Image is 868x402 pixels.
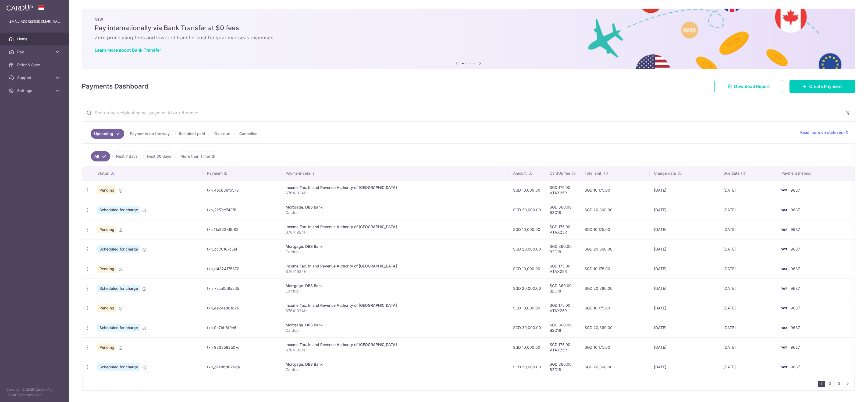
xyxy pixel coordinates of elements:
[286,303,504,308] div: Income Tax. Inland Revenue Authority of [GEOGRAPHIC_DATA]
[809,83,842,90] span: Create Payment
[91,151,110,161] a: All
[203,337,281,357] td: txn_9338582a07d
[211,129,234,139] a: Overdue
[236,129,261,139] a: Cancelled
[9,19,60,24] p: [EMAIL_ADDRESS][DOMAIN_NAME]
[734,83,770,90] span: Download Report
[779,226,789,233] img: Bank Card
[580,220,650,239] td: SGD 10,175.00
[203,200,281,220] td: txn_21f7ec743f8
[509,357,545,377] td: SGD 20,000.00
[82,104,842,121] input: Search by recipient name, payment id or reference
[175,129,209,139] a: Recipient paid
[95,34,842,41] h6: Zero processing fees and lowered transfer cost for your overseas expenses
[719,337,777,357] td: [DATE]
[112,151,141,161] a: Next 7 days
[286,230,504,235] p: S7641924H
[509,278,545,298] td: SGD 20,000.00
[17,62,53,68] span: Refer & Save
[800,130,848,135] a: Read more on statuses
[545,298,580,318] td: SGD 175.00 VTAX25R
[143,151,175,161] a: Next 30 days
[818,381,825,387] li: 1
[203,278,281,298] td: txn_75ca0d9a5d5
[580,357,650,377] td: SGD 20,360.00
[580,278,650,298] td: SGD 20,360.00
[791,207,800,212] span: 9687
[791,247,800,251] span: 9687
[791,365,800,369] span: 9687
[509,318,545,337] td: SGD 20,000.00
[789,80,855,93] a: Create Payment
[203,239,281,259] td: txn_bc70107c5ef
[82,82,148,91] h4: Payments Dashboard
[509,200,545,220] td: SGD 20,000.00
[650,200,719,220] td: [DATE]
[203,298,281,318] td: txn_4e24ed81d26
[286,288,504,294] p: Cardup
[286,347,504,353] p: S7641924H
[580,200,650,220] td: SGD 20,360.00
[97,206,140,214] span: Scheduled for charge
[286,263,504,269] div: Income Tax. Inland Revenue Authority of [GEOGRAPHIC_DATA]
[791,227,800,232] span: 9687
[791,286,800,291] span: 9687
[509,239,545,259] td: SGD 20,000.00
[714,80,783,93] a: Download Report
[97,344,116,351] span: Pending
[286,342,504,347] div: Income Tax. Inland Revenue Authority of [GEOGRAPHIC_DATA]
[800,130,843,135] span: Read more on statuses
[203,318,281,337] td: txn_0e7bb8f9e6e
[580,259,650,278] td: SGD 10,175.00
[650,220,719,239] td: [DATE]
[203,180,281,200] td: txn_4bc836fb578
[203,166,281,180] th: Payment ID
[97,171,109,176] span: Status
[286,322,504,328] div: Mortgage. DBS Bank
[545,200,580,220] td: SGD 360.00 B2C18
[177,151,219,161] a: More than 1 month
[286,362,504,367] div: Mortgage. DBS Bank
[550,171,570,176] span: CardUp fee
[203,259,281,278] td: txn_d4324175870
[580,337,650,357] td: SGD 10,175.00
[777,166,855,180] th: Payment method
[719,298,777,318] td: [DATE]
[17,36,53,42] span: Home
[286,249,504,255] p: Cardup
[650,357,719,377] td: [DATE]
[97,265,116,273] span: Pending
[97,324,140,332] span: Scheduled for charge
[719,278,777,298] td: [DATE]
[779,325,789,331] img: Bank Card
[650,180,719,200] td: [DATE]
[719,318,777,337] td: [DATE]
[286,367,504,372] p: Cardup
[17,49,53,55] span: Pay
[97,226,116,233] span: Pending
[509,180,545,200] td: SGD 10,000.00
[650,239,719,259] td: [DATE]
[97,285,140,292] span: Scheduled for charge
[580,298,650,318] td: SGD 10,175.00
[580,239,650,259] td: SGD 20,360.00
[95,47,161,53] a: Learn more about Bank Transfer
[286,308,504,313] p: S7641924H
[580,180,650,200] td: SGD 10,175.00
[827,380,833,387] a: 2
[719,239,777,259] td: [DATE]
[509,337,545,357] td: SGD 10,000.00
[286,185,504,190] div: Income Tax. Inland Revenue Authority of [GEOGRAPHIC_DATA]
[779,266,789,272] img: Bank Card
[91,129,124,139] a: Upcoming
[779,207,789,213] img: Bank Card
[779,364,789,370] img: Bank Card
[545,318,580,337] td: SGD 360.00 B2C18
[545,220,580,239] td: SGD 175.00 VTAX25R
[286,190,504,196] p: S7641924H
[719,220,777,239] td: [DATE]
[650,318,719,337] td: [DATE]
[650,278,719,298] td: [DATE]
[545,278,580,298] td: SGD 360.00 B2C18
[719,357,777,377] td: [DATE]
